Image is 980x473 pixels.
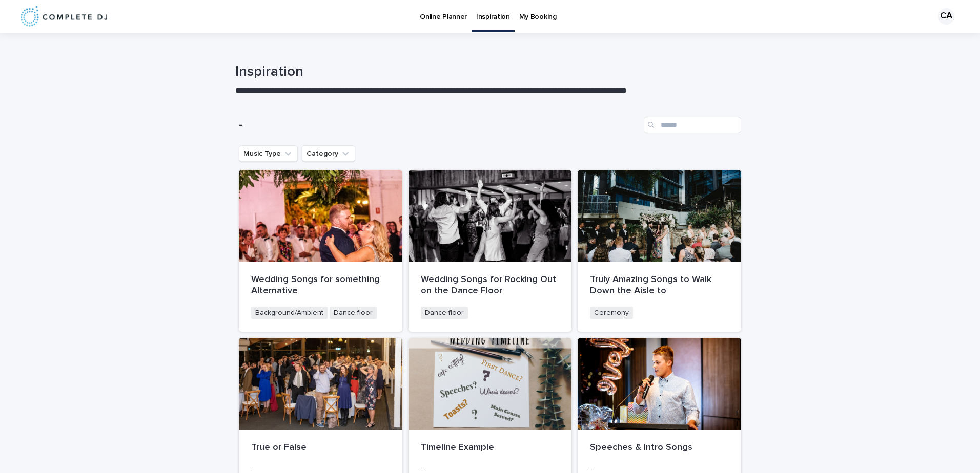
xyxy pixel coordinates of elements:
a: Truly Amazing Songs to Walk Down the Aisle toCeremony [578,170,741,332]
span: Dance floor [330,307,377,319]
div: CA [938,8,954,25]
a: Wedding Songs for Rocking Out on the Dance FloorDance floor [409,170,572,332]
p: - [590,464,729,472]
p: Wedding Songs for Rocking Out on the Dance Floor [421,274,560,296]
span: Dance floor [421,307,468,319]
button: Category [302,145,355,162]
p: - [251,464,390,472]
span: Background/Ambient [251,307,328,319]
p: True or False [251,442,390,454]
h1: - [239,118,640,133]
h1: Inspiration [235,63,738,81]
p: Truly Amazing Songs to Walk Down the Aisle to [590,274,729,296]
p: Speeches & Intro Songs [590,442,729,454]
input: Search [644,117,741,133]
button: Music Type [239,145,298,162]
img: 8nP3zCmvR2aWrOmylPw8 [21,6,107,27]
span: Ceremony [590,307,633,319]
a: Wedding Songs for something AlternativeBackground/AmbientDance floor [239,170,402,332]
p: Timeline Example [421,442,560,454]
p: Wedding Songs for something Alternative [251,274,390,296]
p: - [421,464,560,472]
